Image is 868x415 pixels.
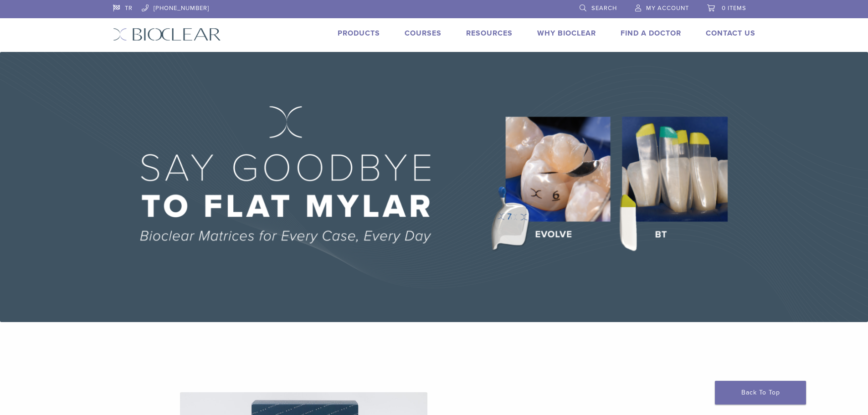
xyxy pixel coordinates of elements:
[621,29,681,38] a: Find A Doctor
[466,29,513,38] a: Resources
[113,28,221,41] img: Bioclear
[338,29,380,38] a: Products
[646,5,689,12] span: My Account
[405,29,442,38] a: Courses
[706,29,755,38] a: Contact Us
[537,29,596,38] a: Why Bioclear
[722,5,746,12] span: 0 items
[715,381,806,405] a: Back To Top
[591,5,617,12] span: Search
